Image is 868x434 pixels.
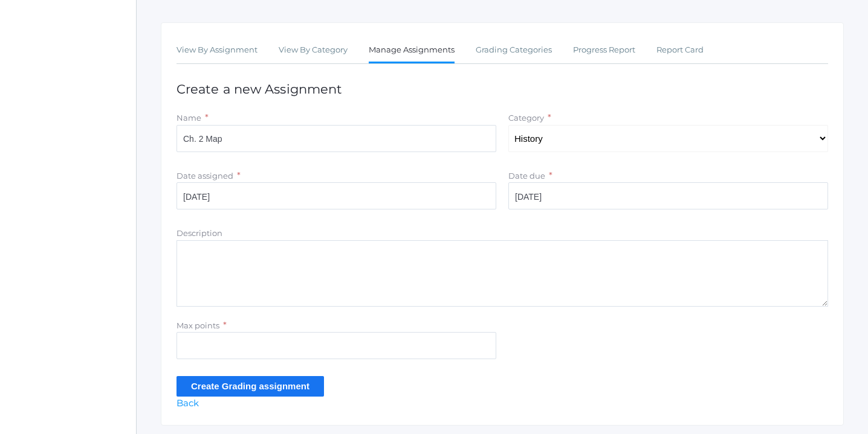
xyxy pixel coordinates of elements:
input: Create Grading assignment [177,376,324,396]
a: Back [177,397,199,409]
label: Description [177,228,222,238]
h1: Create a new Assignment [177,82,828,96]
a: Grading Categories [476,38,552,62]
label: Max points [177,321,219,330]
a: Progress Report [573,38,635,62]
a: Report Card [656,38,704,62]
label: Date due [508,171,545,180]
a: View By Category [279,38,348,62]
a: View By Assignment [177,38,257,62]
label: Category [508,113,544,123]
label: Date assigned [177,171,233,180]
a: Manage Assignments [369,38,455,64]
label: Name [177,113,201,123]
